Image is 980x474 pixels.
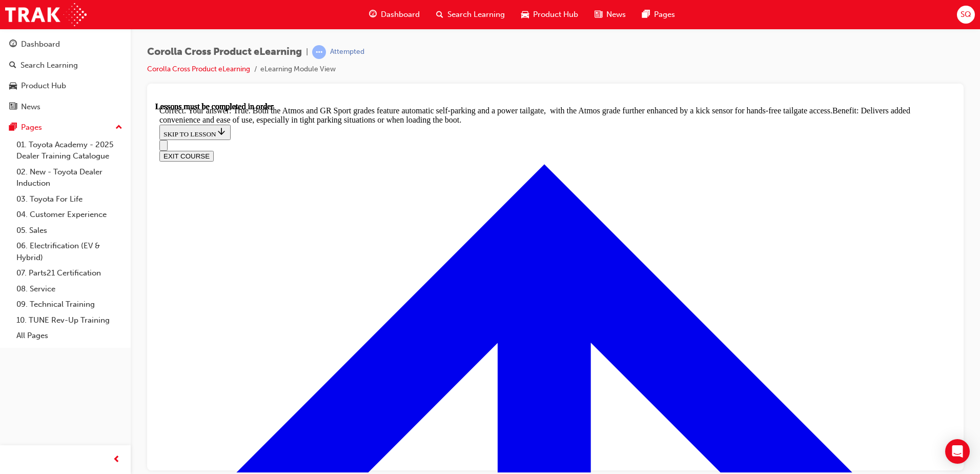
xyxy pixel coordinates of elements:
a: All Pages [12,328,127,344]
span: prev-icon [113,453,120,466]
button: Pages [4,118,127,137]
span: search-icon [436,8,443,21]
div: Attempted [330,47,364,57]
div: Open Intercom Messenger [945,439,970,464]
span: News [606,9,626,21]
button: DashboardSearch LearningProduct HubNews [4,33,127,118]
img: Trak [5,3,87,26]
a: News [4,97,127,116]
div: Product Hub [21,80,66,92]
span: car-icon [521,8,529,21]
span: news-icon [595,8,602,21]
span: car-icon [9,82,17,91]
div: Search Learning [21,60,78,71]
span: SQ [961,9,971,21]
span: learningRecordVerb_ATTEMPT-icon [312,45,326,59]
span: Corolla Cross Product eLearning [147,46,302,58]
a: 01. Toyota Academy - 2025 Dealer Training Catalogue [12,137,127,164]
button: EXIT COURSE [4,49,58,60]
div: News [21,101,40,113]
span: Product Hub [533,9,578,21]
a: 06. Electrification (EV & Hybrid) [12,238,127,265]
span: search-icon [9,61,16,70]
div: Pages [21,122,42,133]
button: Open navigation menu [4,38,12,49]
a: Dashboard [4,35,127,54]
a: 04. Customer Experience [12,207,127,223]
span: pages-icon [642,8,650,21]
a: 02. New - Toyota Dealer Induction [12,164,127,191]
nav: Navigation menu [4,38,796,60]
span: Pages [654,9,675,21]
a: search-iconSearch Learning [428,4,513,25]
a: Search Learning [4,56,127,75]
li: eLearning Module View [260,64,336,75]
a: 05. Sales [12,223,127,239]
span: Dashboard [381,9,420,21]
a: pages-iconPages [634,4,683,25]
a: guage-iconDashboard [361,4,428,25]
a: 07. Parts21 Certification [12,265,127,281]
span: SKIP TO LESSON [8,28,71,36]
span: news-icon [9,103,17,112]
a: 09. Technical Training [12,297,127,312]
span: guage-icon [369,8,377,21]
button: SKIP TO LESSON [4,23,75,38]
span: guage-icon [9,40,17,49]
div: Correct. Your answer: True. Both the Atmos and GR Sport grades feature automatic self-parking and... [4,4,796,23]
a: Product Hub [4,76,127,95]
span: up-icon [115,121,122,134]
span: | [306,46,308,58]
a: 10. TUNE Rev-Up Training [12,312,127,328]
span: Search Learning [447,9,505,21]
a: news-iconNews [586,4,634,25]
a: car-iconProduct Hub [513,4,586,25]
a: 08. Service [12,281,127,297]
span: pages-icon [9,123,17,132]
button: SQ [957,6,975,24]
div: Dashboard [21,38,60,50]
a: 03. Toyota For Life [12,191,127,207]
a: Corolla Cross Product eLearning [147,65,250,73]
